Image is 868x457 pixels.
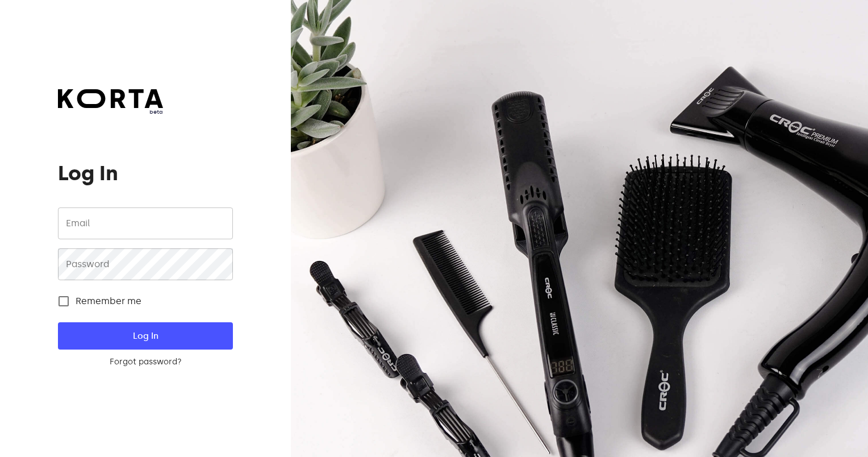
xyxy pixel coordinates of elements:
h1: Log In [58,162,232,185]
a: Forgot password? [58,356,232,368]
span: Log In [76,329,214,343]
span: beta [58,108,163,116]
button: Log In [58,322,232,350]
span: Remember me [76,294,141,308]
img: Korta [58,89,163,108]
a: beta [58,89,163,116]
